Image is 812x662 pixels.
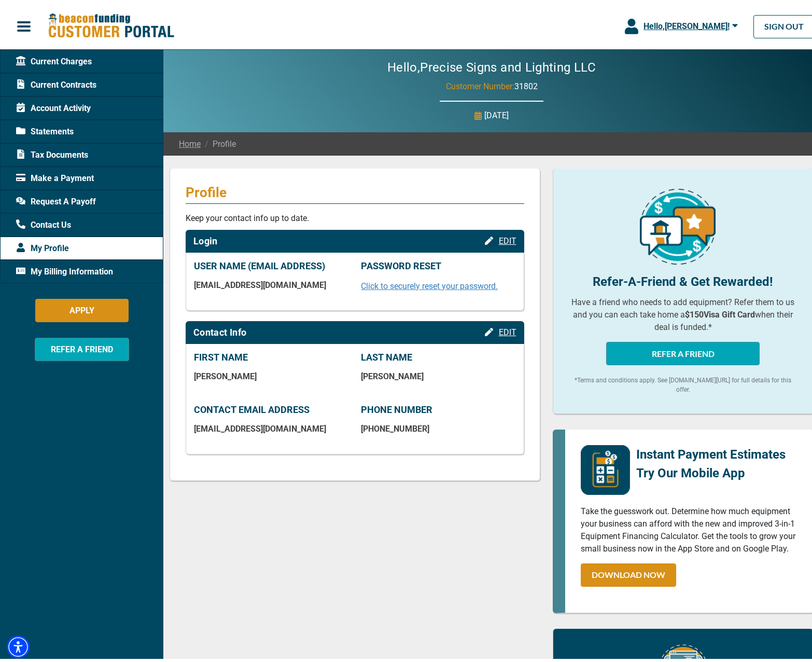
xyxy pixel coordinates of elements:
[569,269,798,288] p: Refer-A-Friend & Get Rewarded!
[499,324,516,334] span: EDIT
[7,632,30,655] div: Accessibility Menu
[16,239,69,252] span: My Profile
[484,106,509,119] p: [DATE]
[16,76,96,88] span: Current Contracts
[569,293,798,330] p: Have a friend who needs to add equipment? Refer them to us and you can each take home a when thei...
[16,192,96,205] span: Request A Payoff
[48,10,174,36] img: Beacon Funding Customer Portal Logo
[193,232,218,244] h2: Login
[606,339,760,362] button: REFER A FRIEND
[201,135,236,147] span: Profile
[194,257,348,269] p: USER NAME (EMAIL ADDRESS)
[361,278,498,288] a: Click to securely reset your password.
[643,18,730,28] span: Hello, [PERSON_NAME] !
[514,78,538,88] span: 31802
[194,401,348,412] p: CONTACT EMAIL ADDRESS
[16,216,71,228] span: Contact Us
[16,146,88,158] span: Tax Documents
[499,233,516,243] span: EDIT
[361,368,515,378] p: [PERSON_NAME]
[685,307,755,316] b: $150 Visa Gift Card
[35,296,129,319] button: APPLY
[35,335,129,358] button: REFER A FRIEND
[16,52,92,65] span: Current Charges
[636,461,786,479] p: Try Our Mobile App
[446,78,514,88] span: Customer Number:
[16,263,113,275] span: My Billing Information
[356,57,627,72] h2: Hello, Precise Signs and Lighting LLC
[16,169,94,182] span: Make a Payment
[581,560,676,584] a: DOWNLOAD NOW
[636,442,786,461] p: Instant Payment Estimates
[179,135,201,147] a: Home
[361,421,515,431] p: [PHONE_NUMBER]
[361,257,515,269] p: PASSWORD RESET
[361,401,515,412] p: PHONE NUMBER
[581,442,630,492] img: mobile-app-logo.png
[581,502,798,552] p: Take the guesswork out. Determine how much equipment your business can afford with the new and im...
[194,277,348,287] p: [EMAIL_ADDRESS][DOMAIN_NAME]
[640,186,716,261] img: refer-a-friend-icon.png
[16,122,74,135] span: Statements
[569,373,798,391] p: *Terms and conditions apply. See [DOMAIN_NAME][URL] for full details for this offer.
[194,349,348,360] p: FIRST NAME
[194,421,348,431] p: [EMAIL_ADDRESS][DOMAIN_NAME]
[186,181,524,198] p: Profile
[361,349,515,360] p: LAST NAME
[194,368,348,378] p: [PERSON_NAME]
[186,209,524,222] p: Keep your contact info up to date.
[193,324,246,335] h2: Contact Info
[16,99,91,112] span: Account Activity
